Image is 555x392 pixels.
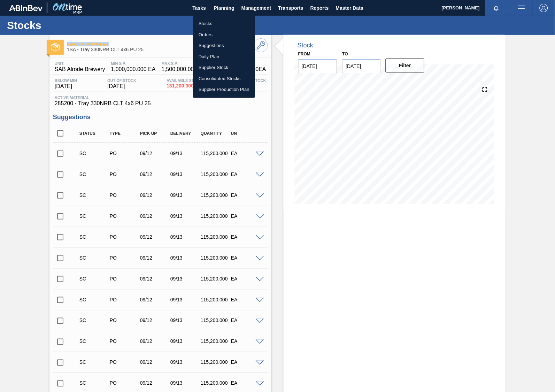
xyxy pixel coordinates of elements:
a: Consolidated Stocks [193,73,255,84]
a: Stocks [193,18,255,29]
a: Supplier Production Plan [193,84,255,95]
a: Supplier Stock [193,62,255,73]
a: Suggestions [193,40,255,51]
a: Daily Plan [193,51,255,62]
a: Orders [193,29,255,40]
